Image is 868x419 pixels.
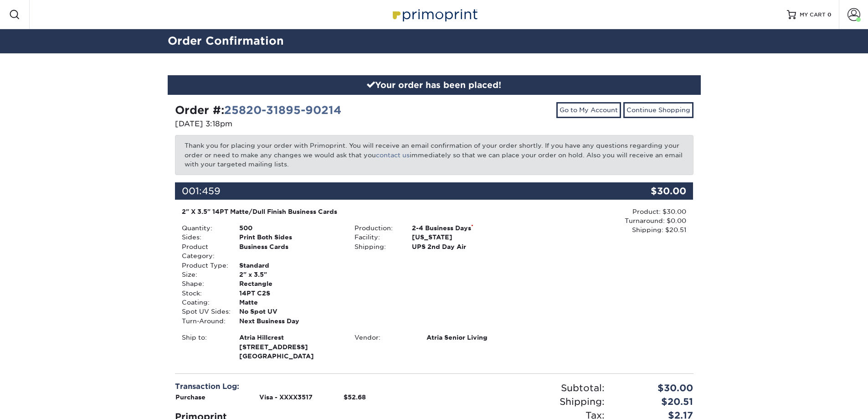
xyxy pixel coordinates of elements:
div: Sides: [175,233,232,242]
div: Shipping: [348,242,405,251]
div: Product Category: [175,242,232,261]
div: Facility: [348,233,405,242]
strong: Purchase [175,393,205,401]
div: 2" X 3.5" 14PT Matte/Dull Finish Business Cards [182,207,514,216]
span: 459 [202,186,221,197]
div: $30.00 [611,381,700,395]
div: No Spot UV [232,307,348,316]
div: Business Cards [232,242,348,261]
div: Standard [232,261,348,270]
div: Ship to: [175,333,232,361]
span: 0 [827,11,832,18]
p: Thank you for placing your order with Primoprint. You will receive an email confirmation of your ... [175,135,693,175]
div: Matte [232,298,348,307]
div: Print Both Sides [232,233,348,242]
div: Turn-Around: [175,316,232,326]
div: Atria Senior Living [420,333,520,342]
a: 25820-31895-90214 [224,103,341,117]
strong: Visa - XXXX3517 [259,393,313,401]
div: Quantity: [175,223,232,233]
a: Go to My Account [556,102,621,118]
p: [DATE] 3:18pm [175,119,427,129]
a: Continue Shopping [623,102,693,118]
div: 001: [175,182,607,200]
a: contact us [376,151,410,159]
div: Your order has been placed! [168,75,701,95]
div: Next Business Day [232,316,348,326]
div: Size: [175,270,232,279]
div: Coating: [175,298,232,307]
div: $30.00 [607,182,693,200]
span: [STREET_ADDRESS] [239,342,341,352]
span: MY CART [800,11,826,19]
div: UPS 2nd Day Air [405,242,520,251]
div: Transaction Log: [175,381,427,392]
strong: Order #: [175,103,341,117]
span: Atria Hillcrest [239,333,341,342]
div: 14PT C2S [232,289,348,298]
img: Primoprint [389,5,480,24]
div: Shipping: [434,395,611,409]
div: [US_STATE] [405,233,520,242]
div: Spot UV Sides: [175,307,232,316]
strong: [GEOGRAPHIC_DATA] [239,333,341,360]
div: $20.51 [611,395,700,409]
strong: $52.68 [344,393,366,401]
div: Subtotal: [434,381,611,395]
div: Product Type: [175,261,232,270]
div: Vendor: [348,333,420,342]
div: 2" x 3.5" [232,270,348,279]
div: Rectangle [232,279,348,288]
div: Production: [348,223,405,233]
div: Stock: [175,289,232,298]
h2: Order Confirmation [161,33,708,50]
div: 2-4 Business Days [405,223,520,233]
div: 500 [232,223,348,233]
div: Product: $30.00 Turnaround: $0.00 Shipping: $20.51 [520,207,686,235]
div: Shape: [175,279,232,288]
